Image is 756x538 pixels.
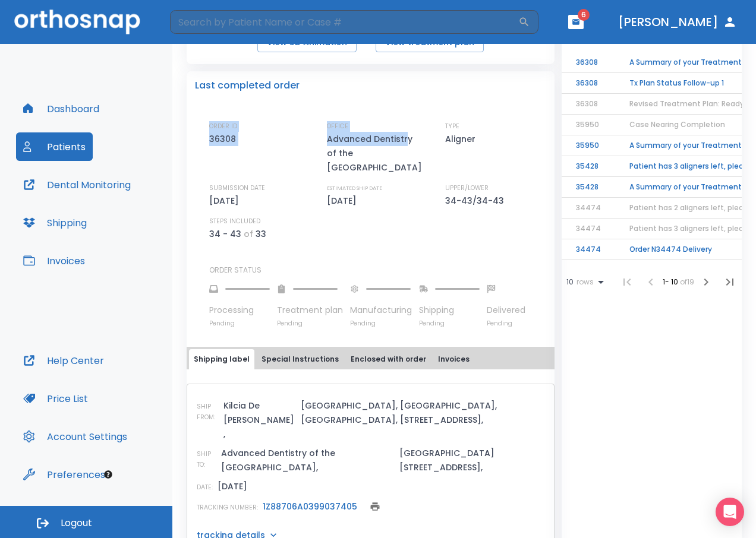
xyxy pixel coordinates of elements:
span: 6 [578,9,590,21]
p: Shipping [419,304,480,317]
p: SUBMISSION DATE [209,183,265,194]
p: ESTIMATED SHIP DATE [327,183,382,194]
p: Advanced Dentistry of the [GEOGRAPHIC_DATA], [221,446,395,474]
p: Processing [209,304,270,317]
a: 1Z88706A0399037405 [263,501,357,512]
span: rows [574,278,594,286]
span: Logout [61,517,92,530]
td: 36308 [562,52,615,73]
p: TRACKING NUMBER: [197,502,258,513]
span: 34474 [576,223,601,233]
p: Pending [419,319,480,328]
div: Open Intercom Messenger [716,498,744,526]
button: Special Instructions [257,349,344,369]
p: Aligner [445,132,480,146]
span: 34474 [576,202,601,213]
div: Tooltip anchor [103,469,114,480]
p: [DATE] [209,194,243,208]
p: of [244,227,253,241]
button: Invoices [433,349,474,369]
input: Search by Patient Name or Case # [170,10,518,34]
button: Patients [16,132,93,161]
td: 34474 [562,239,615,260]
span: of 19 [680,277,694,287]
p: 34-43/34-43 [445,194,508,208]
button: print [367,498,383,515]
span: 1 - 10 [663,277,680,287]
p: ORDER ID [209,121,237,132]
p: Treatment plan [277,304,343,317]
span: Case Nearing Completion [629,119,725,129]
p: Pending [277,319,343,328]
p: OFFICE [327,121,348,132]
p: STEPS INCLUDED [209,216,260,227]
p: Kilcia De [PERSON_NAME] , [223,398,296,441]
td: 35428 [562,177,615,198]
button: [PERSON_NAME] [613,11,742,33]
span: 10 [566,278,574,286]
span: 35950 [576,119,599,129]
p: Last completed order [195,78,300,93]
button: Shipping label [189,349,254,369]
p: 34 - 43 [209,227,241,241]
p: [GEOGRAPHIC_DATA], [GEOGRAPHIC_DATA], [GEOGRAPHIC_DATA], [STREET_ADDRESS], [301,398,544,427]
td: 36308 [562,73,615,94]
td: 35950 [562,135,615,156]
img: Orthosnap [14,10,140,34]
p: 33 [256,227,266,241]
button: Preferences [16,460,112,489]
p: [DATE] [218,479,247,493]
td: 35428 [562,156,615,177]
p: Advanced Dentistry of the [GEOGRAPHIC_DATA] [327,132,428,175]
p: SHIP TO: [197,449,216,470]
p: [GEOGRAPHIC_DATA][STREET_ADDRESS], [399,446,544,474]
button: Dental Monitoring [16,170,138,199]
button: Enclosed with order [346,349,431,369]
p: [DATE] [327,194,361,208]
button: Shipping [16,208,94,237]
p: SHIP FROM: [197,401,219,423]
button: Price List [16,384,95,413]
div: tabs [189,349,552,369]
p: 36308 [209,132,240,146]
p: DATE: [197,482,213,493]
p: UPPER/LOWER [445,183,489,194]
p: ORDER STATUS [209,265,546,276]
button: Invoices [16,246,92,275]
p: Pending [487,319,525,328]
p: Delivered [487,304,525,317]
p: Manufacturing [350,304,412,317]
button: Help Center [16,346,111,375]
span: 36308 [576,99,598,109]
button: Dashboard [16,94,106,123]
button: Account Settings [16,422,134,451]
p: Pending [209,319,270,328]
p: TYPE [445,121,459,132]
p: Pending [350,319,412,328]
